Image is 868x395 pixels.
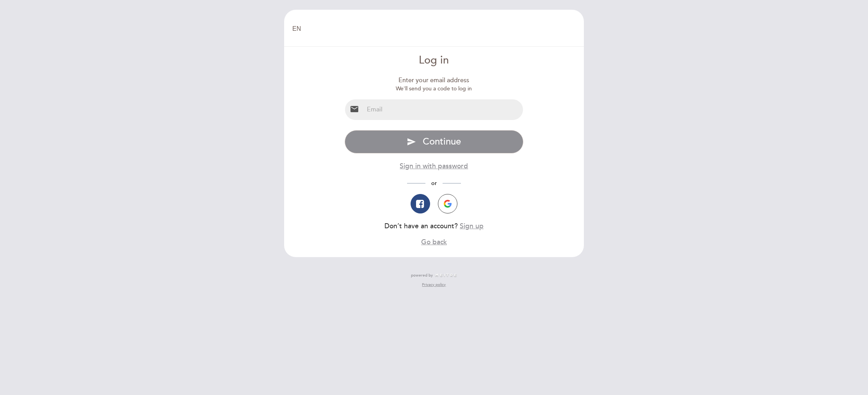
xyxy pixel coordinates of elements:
i: email [350,104,359,114]
a: powered by [411,273,457,278]
i: send [407,137,416,146]
div: Enter your email address [345,76,524,85]
button: Sign in with password [400,161,468,171]
img: icon-google.png [444,200,452,208]
a: Privacy policy [422,282,446,287]
button: Sign up [460,221,484,231]
div: Log in [345,53,524,68]
button: send Continue [345,130,524,153]
div: We'll send you a code to log in [345,85,524,93]
span: Continue [423,136,461,147]
span: powered by [411,273,433,278]
input: Email [364,99,523,120]
span: or [425,180,443,187]
button: Go back [421,237,447,247]
span: Don’t have an account? [384,222,458,230]
img: MEITRE [435,273,457,277]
